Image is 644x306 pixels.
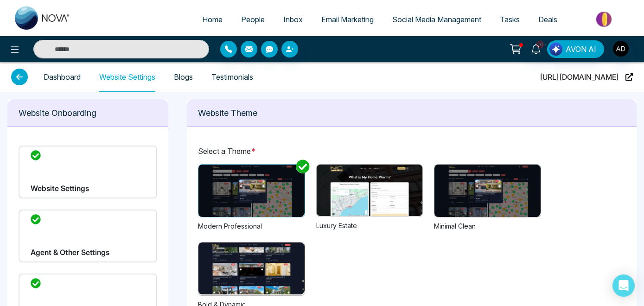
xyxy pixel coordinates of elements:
[540,62,633,92] a: [URL][DOMAIN_NAME]
[547,40,604,58] button: AVON AI
[274,11,312,28] a: Inbox
[15,6,70,30] img: Nova CRM Logo
[500,15,520,24] span: Tasks
[198,146,625,157] p: Select a Theme
[613,41,629,57] img: User Avatar
[549,43,562,56] img: Lead Flow
[321,15,374,24] span: Email Marketing
[525,40,547,57] a: 10+
[316,221,423,230] div: Luxury Estate
[312,11,383,28] a: Email Marketing
[566,44,596,55] span: AVON AI
[571,9,638,30] img: Market-place.gif
[19,210,157,262] div: Agent & Other Settings
[304,165,410,217] img: template 2
[19,107,157,119] p: Website Onboarding
[529,11,567,28] a: Deals
[232,11,274,28] a: People
[283,15,303,24] span: Inbox
[536,40,544,49] span: 10+
[44,73,81,81] a: Dashboard
[174,73,193,81] a: Blogs
[198,242,304,294] img: template 2
[202,15,223,24] span: Home
[99,73,155,81] a: Website Settings
[211,73,253,81] a: Testimonials
[383,11,491,28] a: Social Media Management
[540,62,619,92] span: [URL][DOMAIN_NAME]
[422,165,528,217] img: template 1
[198,107,625,119] p: Website Theme
[392,15,481,24] span: Social Media Management
[198,165,304,217] img: template 1
[241,15,265,24] span: People
[198,221,305,231] div: Modern Professional
[304,242,410,294] img: template 3
[491,11,529,28] a: Tasks
[538,15,557,24] span: Deals
[612,274,635,297] div: Open Intercom Messenger
[193,11,232,28] a: Home
[317,165,422,216] img: template 3
[19,146,157,198] div: Website Settings
[434,221,541,231] div: Minimal Clean
[434,165,540,217] img: template 2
